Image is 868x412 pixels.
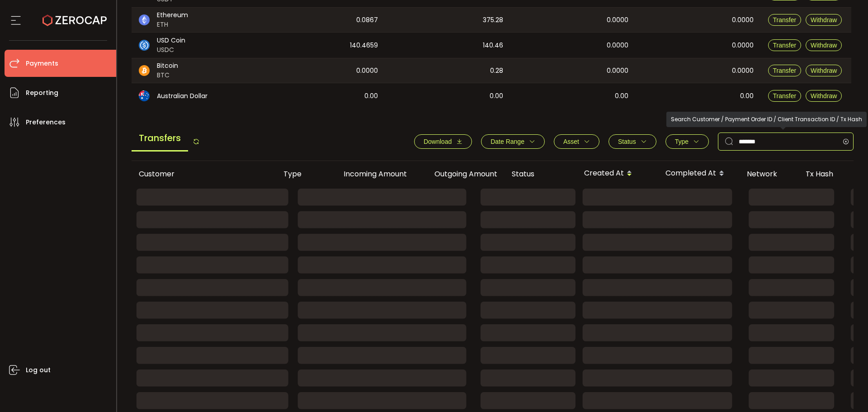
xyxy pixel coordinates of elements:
[139,40,150,51] img: usdc_portfolio.svg
[675,138,689,145] span: Type
[554,134,599,149] button: Asset
[563,138,579,145] span: Asset
[609,134,656,149] button: Status
[157,61,178,71] span: Bitcoin
[773,16,797,24] span: Transfer
[157,10,188,20] span: Ethereum
[577,166,658,181] div: Created At
[806,90,842,102] button: Withdraw
[139,65,150,76] img: btc_portfolio.svg
[806,39,842,51] button: Withdraw
[414,134,472,149] button: Download
[139,14,150,25] img: eth_portfolio.svg
[505,169,577,179] div: Status
[490,66,503,76] span: 0.28
[276,169,324,179] div: Type
[157,20,188,29] span: ETH
[157,71,178,80] span: BTC
[740,91,754,101] span: 0.00
[665,134,709,149] button: Type
[607,15,628,25] span: 0.0000
[811,92,837,99] span: Withdraw
[324,169,414,179] div: Incoming Amount
[157,45,185,55] span: USDC
[157,36,185,45] span: USD Coin
[763,314,868,412] iframe: Chat Widget
[773,42,797,49] span: Transfer
[806,14,842,26] button: Withdraw
[768,39,802,51] button: Transfer
[364,91,378,101] span: 0.00
[732,15,754,25] span: 0.0000
[481,134,545,149] button: Date Range
[732,66,754,76] span: 0.0000
[26,86,58,99] span: Reporting
[157,91,208,101] span: Australian Dollar
[618,138,636,145] span: Status
[132,169,276,179] div: Customer
[773,92,797,99] span: Transfer
[768,14,802,26] button: Transfer
[26,364,51,377] span: Log out
[483,40,503,51] span: 140.46
[607,66,628,76] span: 0.0000
[350,40,378,51] span: 140.4659
[414,169,505,179] div: Outgoing Amount
[424,138,452,145] span: Download
[811,67,837,74] span: Withdraw
[768,90,802,102] button: Transfer
[26,116,66,129] span: Preferences
[615,91,628,101] span: 0.00
[666,112,867,127] div: Search Customer / Payment Order ID / Client Transaction ID / Tx Hash
[483,15,503,25] span: 375.28
[811,42,837,49] span: Withdraw
[490,91,503,101] span: 0.00
[132,126,188,152] span: Transfers
[356,66,378,76] span: 0.0000
[768,65,802,76] button: Transfer
[658,166,740,181] div: Completed At
[607,40,628,51] span: 0.0000
[26,57,58,70] span: Payments
[356,15,378,25] span: 0.0867
[773,67,797,74] span: Transfer
[491,138,524,145] span: Date Range
[740,169,798,179] div: Network
[806,65,842,76] button: Withdraw
[139,90,150,101] img: aud_portfolio.svg
[811,16,837,24] span: Withdraw
[732,40,754,51] span: 0.0000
